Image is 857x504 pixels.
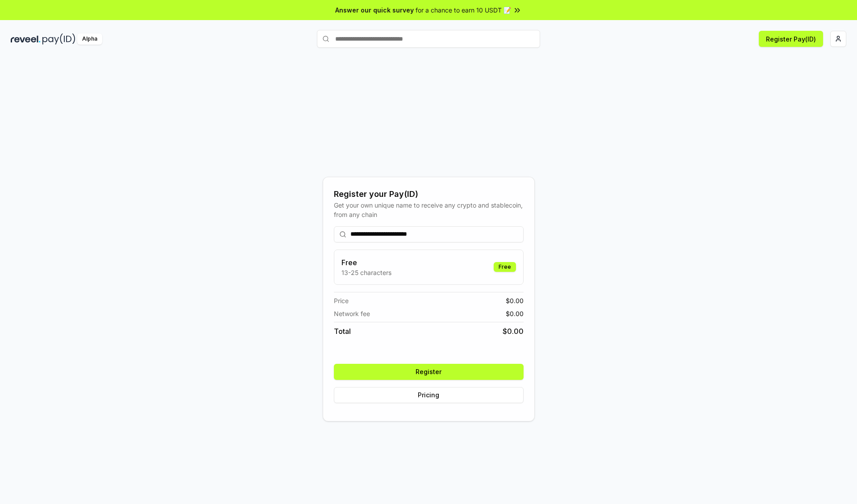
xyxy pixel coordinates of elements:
[341,257,391,268] h3: Free
[11,33,41,45] img: reveel_dark
[334,387,524,403] button: Pricing
[759,31,823,47] button: Register Pay(ID)
[334,309,370,318] span: Network fee
[506,296,524,305] span: $ 0.00
[334,326,351,337] span: Total
[335,5,414,15] span: Answer our quick survey
[341,268,391,277] p: 13-25 characters
[334,200,524,219] div: Get your own unique name to receive any crypto and stablecoin, from any chain
[506,309,524,318] span: $ 0.00
[416,5,511,15] span: for a chance to earn 10 USDT 📝
[42,33,75,45] img: pay_id
[334,296,349,305] span: Price
[503,326,524,337] span: $ 0.00
[334,188,524,200] div: Register your Pay(ID)
[494,262,516,272] div: Free
[334,364,524,380] button: Register
[77,33,102,45] div: Alpha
